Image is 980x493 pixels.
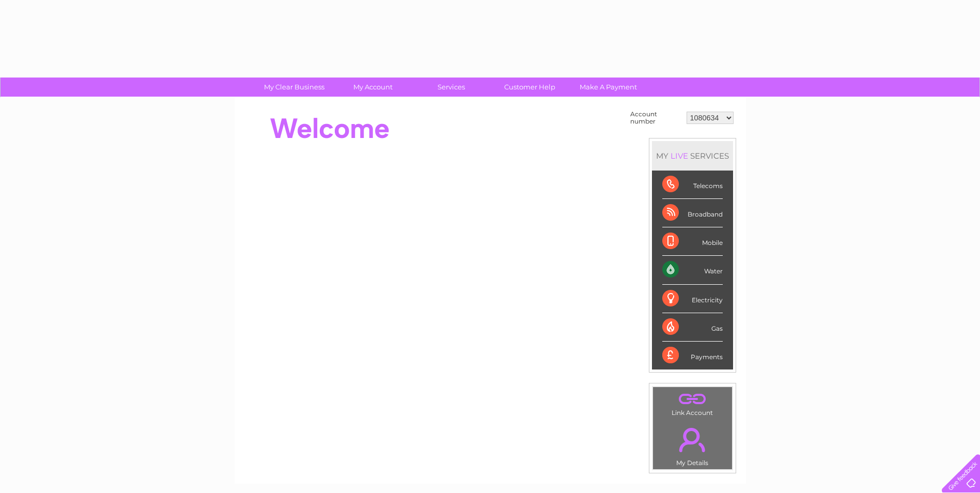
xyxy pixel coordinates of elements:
div: Payments [662,342,723,369]
div: Gas [662,313,723,342]
td: Link Account [652,387,733,419]
a: . [656,390,729,408]
a: Make A Payment [566,78,651,97]
a: My Clear Business [252,78,337,97]
div: Telecoms [662,171,723,199]
div: Water [662,256,723,284]
a: Services [409,78,494,97]
div: MY SERVICES [652,141,733,171]
a: My Account [330,78,415,97]
div: Mobile [662,227,723,256]
div: Electricity [662,285,723,313]
div: LIVE [668,151,690,161]
div: Broadband [662,199,723,227]
td: My Details [652,419,733,470]
td: Account number [628,108,684,128]
a: Customer Help [487,78,572,97]
a: . [656,422,729,458]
